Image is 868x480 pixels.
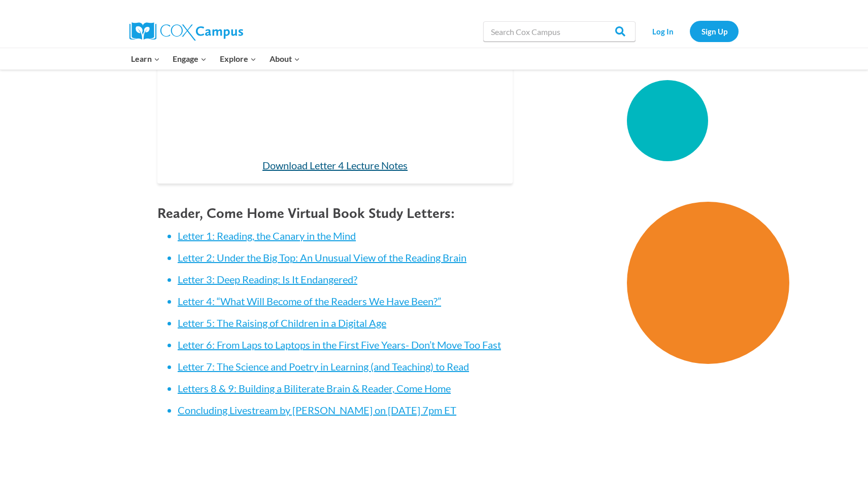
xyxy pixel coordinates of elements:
a: Concluding Livestream by [PERSON_NAME] on [DATE] 7pm ET [178,404,456,416]
a: Letter 4: “What Will Become of the Readers We Have Been?” [178,295,441,307]
a: Letter 1: Reading, the Canary in the Mind [178,230,356,242]
button: Child menu of About [263,48,307,69]
input: Search Cox Campus [483,21,636,42]
a: Letters 8 & 9: Building a Biliterate Brain & Reader, Come Home [178,382,451,394]
a: Letter 2: Under the Big Top: An Unusual View of the Reading Brain [178,251,466,264]
nav: Secondary Navigation [641,21,739,42]
a: Letter 7: The Science and Poetry in Learning (and Teaching) to Read [178,360,469,373]
h4: Reader, Come Home Virtual Book Study Letters: [157,205,513,222]
img: Cox Campus [129,22,243,41]
a: Letter 5: The Raising of Children in a Digital Age [178,317,386,329]
a: Download Letter 4 Lecture Notes [262,159,408,171]
a: Letter 6: From Laps to Laptops in the First Five Years- Don’t Move Too Fast [178,339,501,351]
a: Letter 3: Deep Reading: Is It Endangered? [178,273,357,285]
button: Child menu of Engage [166,48,214,69]
button: Child menu of Explore [213,48,263,69]
button: Child menu of Learn [124,48,166,69]
a: Sign Up [690,21,739,42]
nav: Primary Navigation [124,48,306,69]
a: Log In [641,21,685,42]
